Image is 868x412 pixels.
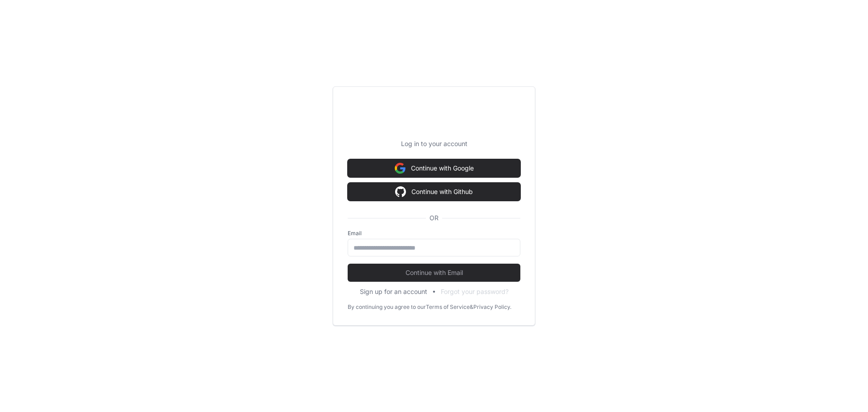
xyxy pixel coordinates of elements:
button: Continue with Email [348,264,520,282]
button: Continue with Github [348,183,520,201]
button: Continue with Google [348,159,520,177]
a: Terms of Service [426,303,470,311]
span: OR [426,213,442,223]
button: Forgot your password? [441,287,509,296]
div: & [470,303,473,311]
div: By continuing you agree to our [348,303,426,311]
img: Sign in with google [395,159,406,177]
button: Sign up for an account [360,287,427,296]
span: Continue with Email [348,268,520,277]
a: Privacy Policy. [473,303,511,311]
p: Log in to your account [348,139,520,148]
label: Email [348,230,520,237]
img: Sign in with google [395,183,406,201]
